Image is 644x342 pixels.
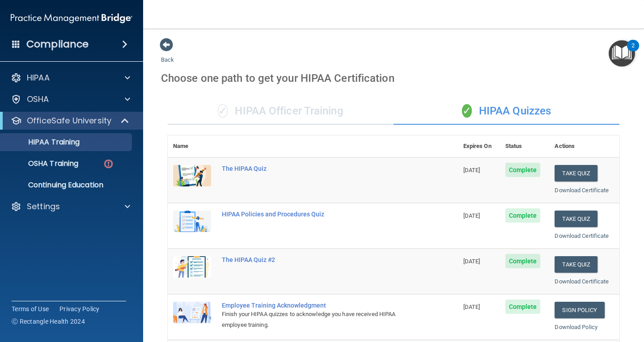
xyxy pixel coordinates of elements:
[6,159,78,168] p: OSHA Training
[555,211,597,227] button: Take Quiz
[27,72,50,83] p: HIPAA
[505,300,541,314] span: Complete
[222,256,413,263] div: The HIPAA Quiz #2
[500,135,550,157] th: Status
[505,208,541,223] span: Complete
[549,135,619,157] th: Actions
[27,115,111,126] p: OfficeSafe University
[168,98,394,125] div: HIPAA Officer Training
[59,304,100,313] a: Privacy Policy
[161,65,626,91] div: Choose one path to get your HIPAA Certification
[222,309,413,330] div: Finish your HIPAA quizzes to acknowledge you have received HIPAA employee training.
[458,135,500,157] th: Expires On
[555,232,609,239] a: Download Certificate
[609,40,635,67] button: Open Resource Center, 2 new notifications
[555,187,609,194] a: Download Certificate
[27,201,60,212] p: Settings
[631,46,635,57] div: 2
[103,158,114,169] img: danger-circle.6113f641.png
[222,211,413,218] div: HIPAA Policies and Procedures Quiz
[463,258,480,265] span: [DATE]
[463,212,480,219] span: [DATE]
[12,304,49,313] a: Terms of Use
[463,167,480,173] span: [DATE]
[218,104,228,118] span: ✓
[555,278,609,285] a: Download Certificate
[161,46,174,63] a: Back
[555,256,597,273] button: Take Quiz
[555,302,604,318] a: Sign Policy
[505,254,541,268] span: Complete
[168,135,216,157] th: Name
[26,38,89,51] h4: Compliance
[6,138,80,147] p: HIPAA Training
[11,94,130,105] a: OSHA
[463,304,480,310] span: [DATE]
[11,115,130,126] a: OfficeSafe University
[27,94,49,105] p: OSHA
[222,165,413,172] div: The HIPAA Quiz
[11,9,132,27] img: PMB logo
[222,302,413,309] div: Employee Training Acknowledgment
[12,317,85,326] span: Ⓒ Rectangle Health 2024
[555,324,597,330] a: Download Policy
[505,163,541,177] span: Complete
[11,72,130,83] a: HIPAA
[555,165,597,182] button: Take Quiz
[462,104,472,118] span: ✓
[11,201,130,212] a: Settings
[6,181,128,190] p: Continuing Education
[394,98,619,125] div: HIPAA Quizzes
